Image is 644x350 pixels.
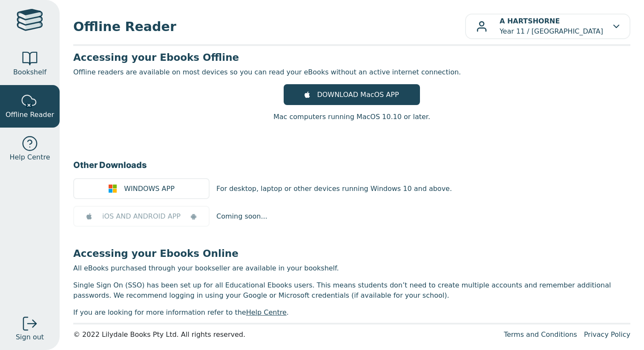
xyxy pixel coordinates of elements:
p: Mac computers running MacOS 10.10 or later. [273,112,430,122]
h3: Accessing your Ebooks Online [73,247,630,260]
span: Offline Reader [6,110,54,120]
p: Single Sign On (SSO) has been set up for all Educational Ebooks users. This means students don’t ... [73,280,630,301]
p: Coming soon... [216,211,267,222]
p: Offline readers are available on most devices so you can read your eBooks without an active inter... [73,67,630,77]
div: © 2022 Lilydale Books Pty Ltd. All rights reserved. [73,330,497,340]
span: Sign out [16,332,44,342]
p: If you are looking for more information refer to the . [73,307,630,318]
a: WINDOWS APP [73,178,210,199]
span: Bookshelf [13,67,46,77]
h3: Other Downloads [73,159,630,171]
span: iOS AND ANDROID APP [102,211,181,222]
p: Year 11 / [GEOGRAPHIC_DATA] [500,16,603,37]
button: A HARTSHORNEYear 11 / [GEOGRAPHIC_DATA] [465,14,630,39]
b: A HARTSHORNE [500,17,560,25]
a: Terms and Conditions [504,330,577,339]
span: Help Centre [9,152,50,162]
a: Privacy Policy [584,330,630,339]
h3: Accessing your Ebooks Offline [73,51,630,64]
a: Help Centre [246,308,287,316]
span: DOWNLOAD MacOS APP [317,90,399,100]
span: Offline Reader [73,17,465,36]
a: DOWNLOAD MacOS APP [284,84,420,105]
p: All eBooks purchased through your bookseller are available in your bookshelf. [73,263,630,273]
p: For desktop, laptop or other devices running Windows 10 and above. [216,184,452,194]
span: WINDOWS APP [124,184,175,194]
